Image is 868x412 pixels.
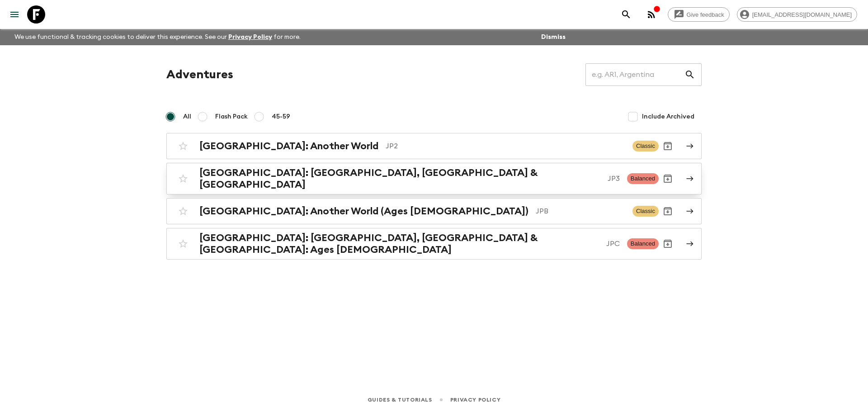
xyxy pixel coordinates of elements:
[659,137,677,155] button: Archive
[368,395,432,405] a: Guides & Tutorials
[228,34,272,40] a: Privacy Policy
[450,395,500,405] a: Privacy Policy
[627,173,659,184] span: Balanced
[585,62,684,87] input: e.g. AR1, Argentina
[166,66,233,84] h1: Adventures
[539,31,568,43] button: Dismiss
[166,133,702,159] a: [GEOGRAPHIC_DATA]: Another WorldJP2ClassicArchive
[632,141,659,152] span: Classic
[183,112,191,121] span: All
[659,202,677,220] button: Archive
[737,7,857,22] div: [EMAIL_ADDRESS][DOMAIN_NAME]
[5,5,24,24] button: menu
[199,167,600,190] h2: [GEOGRAPHIC_DATA]: [GEOGRAPHIC_DATA], [GEOGRAPHIC_DATA] & [GEOGRAPHIC_DATA]
[747,11,857,18] span: [EMAIL_ADDRESS][DOMAIN_NAME]
[627,238,659,249] span: Balanced
[606,238,620,249] p: JPC
[199,205,528,217] h2: [GEOGRAPHIC_DATA]: Another World (Ages [DEMOGRAPHIC_DATA])
[659,235,677,253] button: Archive
[682,11,729,18] span: Give feedback
[608,173,620,184] p: JP3
[386,141,625,152] p: JP2
[199,232,599,256] h2: [GEOGRAPHIC_DATA]: [GEOGRAPHIC_DATA], [GEOGRAPHIC_DATA] & [GEOGRAPHIC_DATA]: Ages [DEMOGRAPHIC_DATA]
[617,5,635,24] button: search adventures
[668,7,730,22] a: Give feedback
[632,206,659,217] span: Classic
[166,198,702,224] a: [GEOGRAPHIC_DATA]: Another World (Ages [DEMOGRAPHIC_DATA])JPBClassicArchive
[536,206,625,217] p: JPB
[199,140,378,152] h2: [GEOGRAPHIC_DATA]: Another World
[11,29,304,45] p: We use functional & tracking cookies to deliver this experience. See our for more.
[659,170,677,188] button: Archive
[166,163,702,194] a: [GEOGRAPHIC_DATA]: [GEOGRAPHIC_DATA], [GEOGRAPHIC_DATA] & [GEOGRAPHIC_DATA]JP3BalancedArchive
[215,112,248,121] span: Flash Pack
[642,112,694,121] span: Include Archived
[272,112,290,121] span: 45-59
[166,228,702,260] a: [GEOGRAPHIC_DATA]: [GEOGRAPHIC_DATA], [GEOGRAPHIC_DATA] & [GEOGRAPHIC_DATA]: Ages [DEMOGRAPHIC_DA...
